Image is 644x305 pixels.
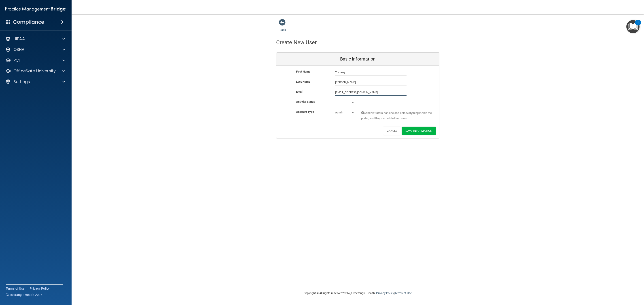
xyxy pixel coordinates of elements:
p: Settings [13,79,30,84]
a: Terms of Use [6,286,24,291]
div: 1 [637,23,639,28]
b: First Name [296,70,310,73]
h4: Compliance [13,19,44,25]
button: Cancel [383,127,401,135]
p: OfficeSafe University [13,68,56,74]
b: Account Type [296,110,314,113]
img: PMB logo [5,5,66,14]
button: Open Resource Center, 1 new notification [626,20,640,33]
a: OSHA [5,47,65,52]
div: Basic Information [276,53,439,66]
span: Administrators can see and edit everything inside the portal, and they can add other users. [361,110,432,121]
a: HIPAA [5,36,65,42]
a: OfficeSafe University [5,68,65,74]
b: Activity Status [296,100,315,103]
a: PCI [5,58,65,63]
p: OSHA [13,47,25,52]
b: Email [296,90,303,93]
button: Save Information [402,127,436,135]
a: Back [280,23,286,31]
span: Ⓒ Rectangle Health 2024 [6,292,42,297]
p: PCI [13,58,20,63]
div: Copyright © All rights reserved 2025 @ Rectangle Health | | [276,286,439,300]
b: Last Name [296,80,310,83]
a: Privacy Policy [376,291,394,295]
a: Terms of Use [395,291,412,295]
a: Settings [5,79,65,84]
p: HIPAA [13,36,25,42]
h4: Create New User [276,40,317,45]
a: Privacy Policy [30,286,50,291]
